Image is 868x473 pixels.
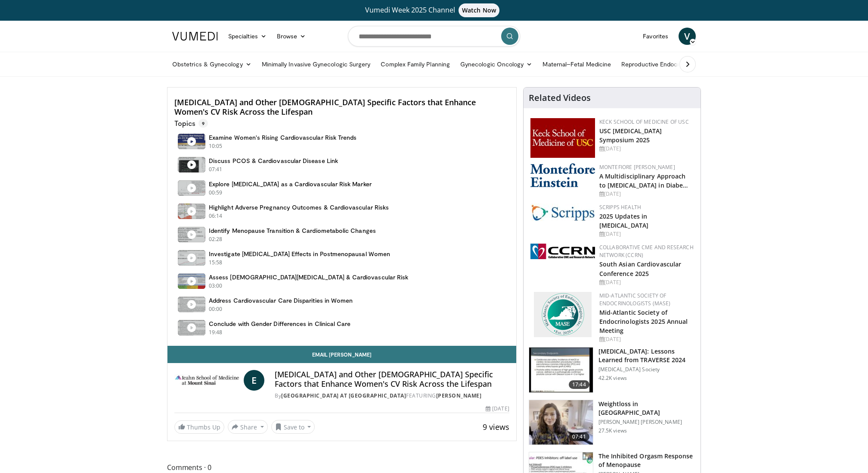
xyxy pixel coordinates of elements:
a: [GEOGRAPHIC_DATA] at [GEOGRAPHIC_DATA] [281,392,406,399]
img: VuMedi Logo [172,32,218,41]
p: 10:05 [209,142,223,150]
h4: Highlight Adverse Pregnancy Outcomes & Cardiovascular Risks [209,204,389,211]
span: 9 views [483,422,509,432]
a: Specialties [223,28,272,45]
h3: The Inhibited Orgasm Response of Menopause [598,452,695,469]
p: 03:00 [209,282,223,290]
p: 07:41 [209,166,223,173]
div: [DATE] [486,405,509,413]
a: Keck School of Medicine of USC [599,118,689,125]
span: Comments 0 [167,462,517,473]
img: 7b941f1f-d101-407a-8bfa-07bd47db01ba.png.150x105_q85_autocrop_double_scale_upscale_version-0.2.jpg [530,118,595,158]
a: Mid-Atlantic Society of Endocrinologists 2025 Annual Meeting [599,308,688,335]
img: c9f2b0b7-b02a-4276-a72a-b0cbb4230bc1.jpg.150x105_q85_autocrop_double_scale_upscale_version-0.2.jpg [530,204,595,221]
img: b0142b4c-93a1-4b58-8f91-5265c282693c.png.150x105_q85_autocrop_double_scale_upscale_version-0.2.png [530,163,595,187]
p: 06:14 [209,212,223,220]
h4: Discuss PCOS & Cardiovascular Disease Link [209,157,338,165]
p: 00:59 [209,189,223,197]
p: 42.2K views [598,375,627,382]
h4: Examine Women's Rising Cardiovascular Risk Trends [209,134,356,141]
a: V [679,28,696,45]
h4: Address Cardiovascular Care Disparities in Women [209,297,353,304]
div: [DATE] [599,335,694,343]
img: 1317c62a-2f0d-4360-bee0-b1bff80fed3c.150x105_q85_crop-smart_upscale.jpg [529,348,593,392]
img: a04ee3ba-8487-4636-b0fb-5e8d268f3737.png.150x105_q85_autocrop_double_scale_upscale_version-0.2.png [530,244,595,259]
p: 02:28 [209,235,223,243]
span: 07:41 [569,432,589,441]
a: Gynecologic Oncology [455,56,537,73]
img: Icahn School of Medicine at Mount Sinai [174,370,240,391]
a: Minimally Invasive Gynecologic Surgery [257,56,376,73]
div: [DATE] [599,190,694,198]
p: [PERSON_NAME] [PERSON_NAME] [598,419,695,426]
a: Montefiore [PERSON_NAME] [599,163,675,171]
a: [PERSON_NAME] [436,392,482,399]
h4: [MEDICAL_DATA] and Other [DEMOGRAPHIC_DATA] Specific Factors that Enhance Women's CV Risk Across ... [174,98,509,116]
p: 27.5K views [598,427,627,434]
span: Watch Now [459,3,499,17]
p: [MEDICAL_DATA] Society [598,366,695,373]
a: 2025 Updates in [MEDICAL_DATA] [599,212,648,229]
div: [DATE] [599,145,694,153]
a: Thumbs Up [174,420,224,434]
img: 9983fed1-7565-45be-8934-aef1103ce6e2.150x105_q85_crop-smart_upscale.jpg [529,400,593,445]
div: By FEATURING [275,392,509,400]
h4: Investigate [MEDICAL_DATA] Effects in Postmenopausal Women [209,250,390,258]
button: Save to [271,420,315,434]
a: Maternal–Fetal Medicine [537,56,616,73]
p: 19:48 [209,329,223,336]
a: Browse [272,28,311,45]
h4: [MEDICAL_DATA] and Other [DEMOGRAPHIC_DATA] Specific Factors that Enhance Women's CV Risk Across ... [275,370,509,388]
h4: Related Videos [529,93,591,103]
a: E [244,370,264,391]
a: Complex Family Planning [375,56,455,73]
h3: Weightloss in [GEOGRAPHIC_DATA] [598,400,695,417]
h4: Identify Menopause Transition & Cardiometabolic Changes [209,227,376,235]
h4: Conclude with Gender Differences in Clinical Care [209,320,350,328]
input: Search topics, interventions [348,26,520,47]
p: 15:58 [209,259,223,266]
a: A Multidisciplinary Approach to [MEDICAL_DATA] in Diabe… [599,172,688,189]
a: Scripps Health [599,204,641,211]
div: [DATE] [599,279,694,286]
div: [DATE] [599,230,694,238]
button: Share [228,420,268,434]
p: Topics [174,119,208,128]
span: 9 [198,119,208,128]
a: Email [PERSON_NAME] [167,346,516,363]
span: 17:44 [569,380,589,389]
a: Obstetrics & Gynecology [167,56,257,73]
a: Vumedi Week 2025 ChannelWatch Now [174,3,694,17]
h4: Assess [DEMOGRAPHIC_DATA][MEDICAL_DATA] & Cardiovascular Risk [209,273,408,281]
a: Mid-Atlantic Society of Endocrinologists (MASE) [599,292,671,307]
a: Favorites [638,28,673,45]
img: f382488c-070d-4809-84b7-f09b370f5972.png.150x105_q85_autocrop_double_scale_upscale_version-0.2.png [534,292,592,337]
a: 17:44 [MEDICAL_DATA]: Lessons Learned from TRAVERSE 2024 [MEDICAL_DATA] Society 42.2K views [529,347,695,393]
h4: Explore [MEDICAL_DATA] as a Cardiovascular Risk Marker [209,180,372,188]
a: USC [MEDICAL_DATA] Symposium 2025 [599,127,662,144]
a: 07:41 Weightloss in [GEOGRAPHIC_DATA] [PERSON_NAME] [PERSON_NAME] 27.5K views [529,400,695,445]
a: Reproductive Endocrinology & [MEDICAL_DATA] [616,56,760,73]
h3: [MEDICAL_DATA]: Lessons Learned from TRAVERSE 2024 [598,347,695,364]
a: Collaborative CME and Research Network (CCRN) [599,244,694,259]
p: 00:00 [209,305,223,313]
a: South Asian Cardiovascular Conference 2025 [599,260,682,277]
